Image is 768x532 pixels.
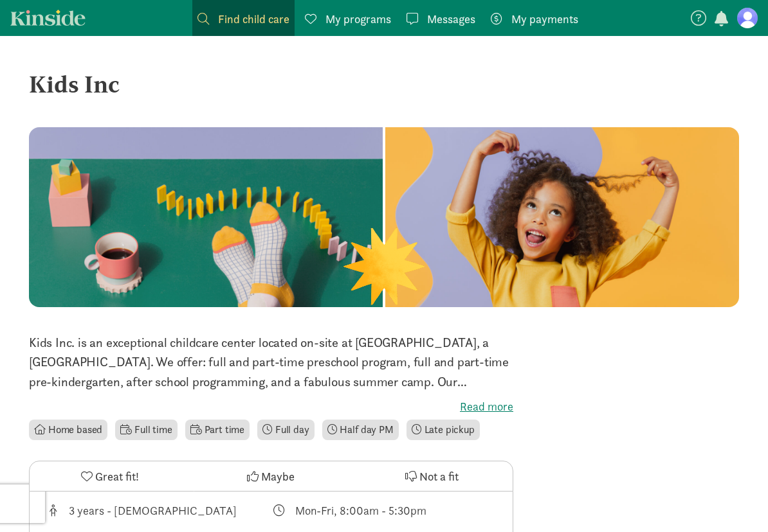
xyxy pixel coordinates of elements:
span: Find child care [218,10,289,28]
button: Great fit! [30,461,190,491]
div: Age range for children that this provider cares for [45,502,271,519]
a: Kinside [10,10,86,26]
li: Home based [29,420,107,440]
button: Maybe [190,461,351,491]
span: Maybe [261,468,295,485]
span: My payments [511,10,578,28]
span: Messages [427,10,475,28]
span: Great fit! [95,468,139,485]
div: Class schedule [271,502,498,519]
li: Late pickup [407,420,480,440]
div: 3 years - [DEMOGRAPHIC_DATA] [69,502,237,519]
li: Full time [115,420,177,440]
div: Kids Inc [29,67,739,102]
p: Kids Inc. is an exceptional childcare center located on-site at [GEOGRAPHIC_DATA], a [GEOGRAPHIC_... [29,333,513,391]
label: Read more [29,399,513,414]
li: Half day PM [322,420,399,440]
span: Not a fit [419,468,459,485]
li: Part time [185,420,250,440]
span: My programs [325,10,391,28]
li: Full day [257,420,315,440]
div: Mon-Fri, 8:00am - 5:30pm [295,502,426,519]
button: Not a fit [352,461,513,491]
